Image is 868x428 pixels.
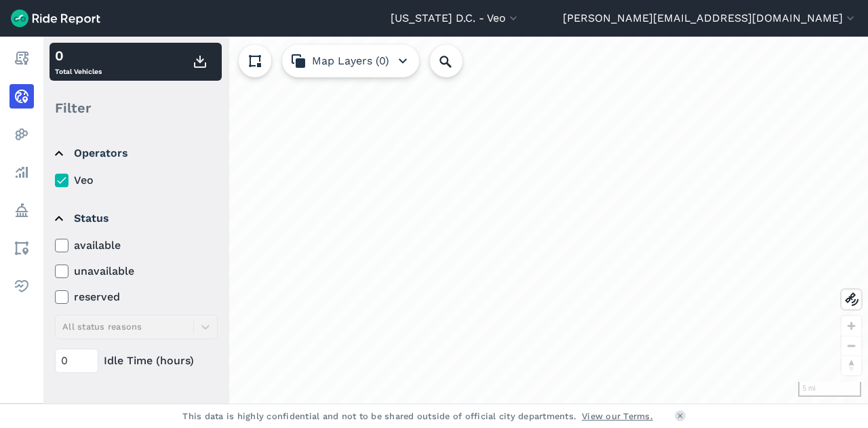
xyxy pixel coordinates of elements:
label: available [55,237,218,254]
div: Idle Time (hours) [55,349,218,373]
a: Heatmaps [9,122,34,147]
label: reserved [55,289,218,305]
a: Areas [9,236,34,260]
div: 0 [55,45,102,66]
img: Ride Report [11,9,100,27]
div: loading [43,37,868,404]
summary: Operators [55,134,216,172]
a: Report [9,46,34,71]
a: Health [9,274,34,298]
a: Realtime [9,84,34,109]
summary: Status [55,199,216,237]
a: View our Terms. [582,410,653,423]
label: Veo [55,172,218,189]
label: unavailable [55,263,218,279]
button: Map Layers (0) [282,45,419,77]
a: Policy [9,198,34,222]
button: [US_STATE] D.C. - Veo [391,10,520,26]
button: [PERSON_NAME][EMAIL_ADDRESS][DOMAIN_NAME] [563,10,857,26]
a: Analyze [9,160,34,184]
div: Filter [50,87,222,129]
div: Total Vehicles [55,45,102,78]
input: Search Location or Vehicles [430,45,484,77]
